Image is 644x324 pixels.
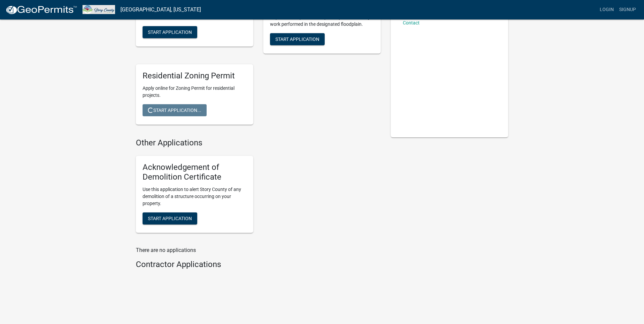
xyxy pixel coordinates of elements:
[143,163,247,182] h5: Acknowledgement of Demolition Certificate
[83,5,115,14] img: Story County, Iowa
[143,26,197,38] button: Start Application
[143,71,247,81] h5: Residential Zoning Permit
[403,20,420,25] a: Contact
[143,186,247,207] p: Use this application to alert Story County of any demolition of a structure occurring on your pro...
[148,215,192,221] span: Start Application
[597,3,616,16] a: Login
[136,138,381,238] wm-workflow-list-section: Other Applications
[120,4,201,15] a: [GEOGRAPHIC_DATA], [US_STATE]
[270,33,325,45] button: Start Application
[136,138,381,148] h4: Other Applications
[143,212,197,224] button: Start Application
[148,108,201,113] span: Start Application...
[143,104,207,116] button: Start Application...
[143,85,247,99] p: Apply online for Zoning Permit for residential projects.
[148,29,192,35] span: Start Application
[136,260,381,269] h4: Contractor Applications
[275,37,319,42] span: Start Application
[136,246,381,254] p: There are no applications
[136,260,381,272] wm-workflow-list-section: Contractor Applications
[616,3,639,16] a: Signup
